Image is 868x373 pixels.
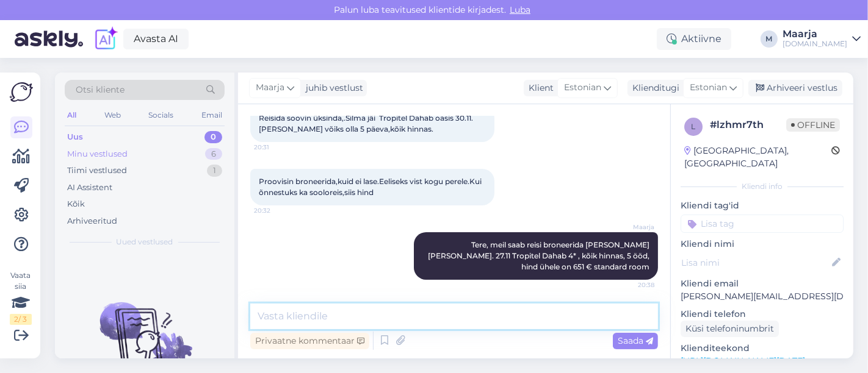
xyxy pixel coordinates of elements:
div: [GEOGRAPHIC_DATA], [GEOGRAPHIC_DATA] [684,144,831,170]
div: Arhiveeritud [67,215,117,227]
span: l [692,122,696,131]
div: Küsi telefoninumbrit [681,321,779,337]
div: Minu vestlused [67,148,128,160]
span: 20:32 [254,206,300,215]
span: Maarja [609,222,654,232]
span: 20:38 [609,280,654,290]
span: Saada [618,335,653,346]
span: Otsi kliente [76,83,125,96]
div: Web [102,107,123,123]
div: Privaatne kommentaar [250,333,369,349]
div: # lzhmr7th [710,118,786,132]
div: Kõik [67,198,85,210]
span: Maarja [256,81,284,94]
span: Offline [786,118,840,132]
div: Aktiivne [657,28,731,50]
div: 0 [204,131,222,143]
div: All [65,107,79,123]
span: Uued vestlused [117,236,173,247]
img: explore-ai [93,26,118,52]
img: Askly Logo [10,82,33,102]
div: Kliendi info [681,181,844,192]
input: Lisa tag [681,215,844,233]
div: Uus [67,131,83,143]
div: Vaata siia [10,270,32,325]
div: Klienditugi [627,82,679,94]
p: Kliendi email [681,277,844,290]
input: Lisa nimi [681,256,830,269]
p: Kliendi tag'id [681,199,844,212]
a: [URL][DOMAIN_NAME][DATE] [681,355,805,366]
p: Kliendi telefon [681,308,844,321]
div: Socials [146,107,176,123]
a: Maarja[DOMAIN_NAME] [783,29,861,49]
span: Tere, meil saab reisi broneerida [PERSON_NAME] [PERSON_NAME]. 27.11 Tropitel Dahab 4* , kõik hinn... [428,240,651,271]
div: 2 / 3 [10,314,32,325]
div: AI Assistent [67,182,112,194]
p: Kliendi nimi [681,238,844,250]
span: Estonian [564,81,601,94]
div: juhib vestlust [301,82,363,94]
div: Email [199,107,225,123]
div: Klient [524,82,554,94]
a: Avasta AI [123,29,189,49]
div: [DOMAIN_NAME] [783,39,847,49]
div: M [761,30,778,48]
div: Maarja [783,29,847,39]
span: Luba [506,4,534,15]
span: 20:31 [254,143,300,152]
div: Tiimi vestlused [67,165,127,177]
span: Estonian [690,81,727,94]
p: Klienditeekond [681,342,844,355]
p: [PERSON_NAME][EMAIL_ADDRESS][DOMAIN_NAME] [681,290,844,303]
div: Arhiveeri vestlus [748,80,842,96]
div: 6 [205,148,222,160]
div: 1 [207,165,222,177]
span: Proovisin broneerida,kuid ei lase.Eeliseks vist kogu perele.Kui õnnestuks ka sooloreis,siis hind [259,177,485,197]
